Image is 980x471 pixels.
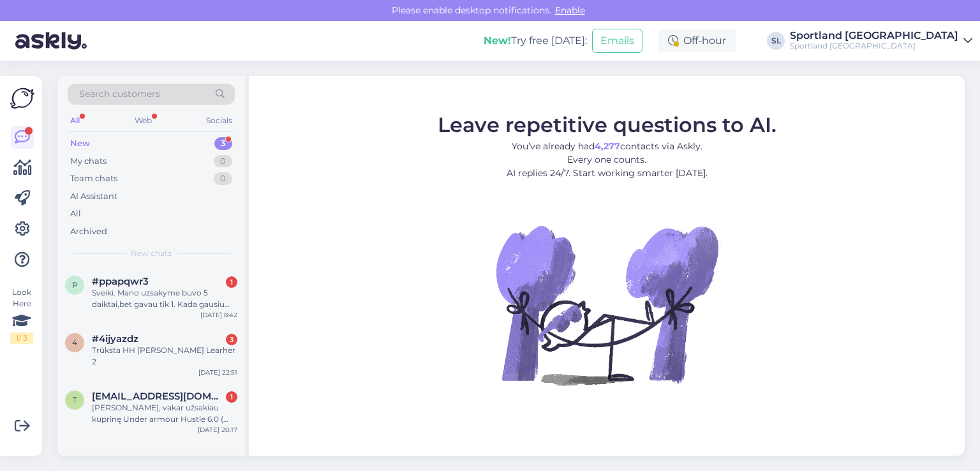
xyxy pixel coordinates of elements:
div: Sveiki. Mano uzsakyme buvo 5 daiktai,bet gavau tik 1. Kada gausiu kitus? Uzsakyme nebuvo jokio gr... [92,287,237,310]
span: tomasalegrus@gmail.com [92,391,225,402]
div: 1 [226,276,237,288]
span: #4ijyazdz [92,333,138,345]
div: All [68,112,82,129]
div: Try free [DATE]: [484,33,587,49]
span: 4 [72,338,77,347]
div: [DATE] 20:17 [198,425,237,435]
img: No Chat active [492,190,722,419]
div: Sportland [GEOGRAPHIC_DATA] [790,31,958,41]
div: 1 [226,391,237,403]
span: New chats [131,248,172,259]
button: Emails [592,29,642,53]
span: t [73,395,77,405]
b: New! [484,34,511,47]
b: 4,277 [595,140,620,151]
div: New [70,137,90,150]
div: All [70,207,81,220]
div: 0 [214,172,232,185]
div: 1 / 3 [10,333,33,344]
div: Web [132,112,154,129]
div: Sportland [GEOGRAPHIC_DATA] [790,41,958,51]
span: p [72,280,78,290]
span: #ppapqwr3 [92,276,149,287]
div: SL [767,32,785,50]
div: 3 [214,137,232,150]
div: [DATE] 8:42 [200,310,237,320]
div: [PERSON_NAME], vakar užsakiau kuprinę Under armour Hustle 6.0 ( Užsakymo numeris: 3000443822) Pir... [92,402,237,425]
span: Enable [551,4,589,16]
div: 3 [226,334,237,345]
a: Sportland [GEOGRAPHIC_DATA]Sportland [GEOGRAPHIC_DATA] [790,31,972,51]
p: You’ve already had contacts via Askly. Every one counts. AI replies 24/7. Start working smarter [... [438,139,776,179]
div: Trūksta HH [PERSON_NAME] Learher 2 [92,345,237,368]
div: AI Assistant [70,190,117,203]
div: Look Here [10,287,33,344]
div: 0 [214,155,232,168]
div: Socials [204,112,235,129]
img: Askly Logo [10,86,34,110]
div: Archived [70,225,107,238]
div: [DATE] 22:51 [198,368,237,377]
div: Team chats [70,172,117,185]
span: Leave repetitive questions to AI. [438,112,776,137]
span: Search customers [79,87,160,101]
div: Off-hour [658,29,736,52]
div: My chats [70,155,107,168]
